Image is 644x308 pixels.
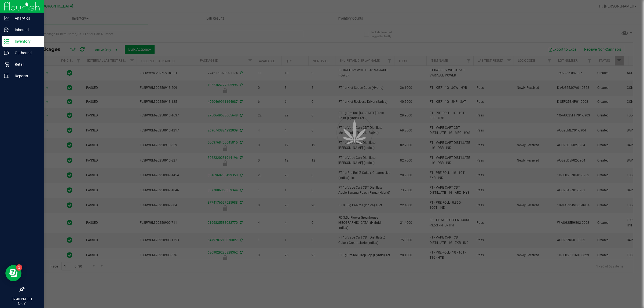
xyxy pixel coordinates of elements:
[4,39,9,44] inline-svg: Inventory
[9,50,42,56] p: Outbound
[4,27,9,32] inline-svg: Inbound
[4,62,9,67] inline-svg: Retail
[9,73,42,79] p: Reports
[2,297,42,302] p: 07:40 PM EDT
[9,15,42,21] p: Analytics
[4,50,9,56] inline-svg: Outbound
[16,264,22,271] iframe: Resource center unread badge
[4,73,9,79] inline-svg: Reports
[5,265,21,281] iframe: Resource center
[9,38,42,45] p: Inventory
[9,27,42,33] p: Inbound
[4,16,9,21] inline-svg: Analytics
[9,61,42,68] p: Retail
[2,302,42,306] p: [DATE]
